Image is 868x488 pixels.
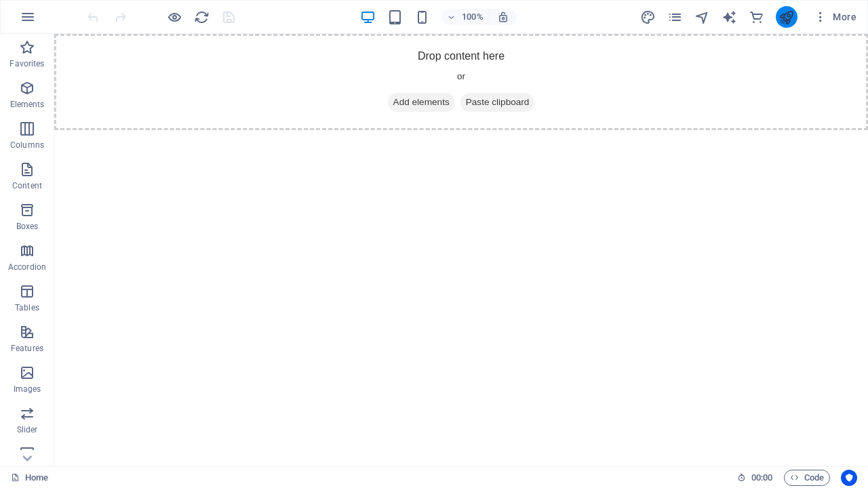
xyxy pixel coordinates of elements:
[334,59,401,78] span: Add elements
[15,302,39,313] p: Tables
[722,9,738,25] button: text_generator
[737,470,773,486] h6: Session time
[16,221,39,232] p: Boxes
[11,470,48,486] a: Click to cancel selection. Double-click to open Pages
[778,9,794,25] i: Publish
[640,9,656,25] i: Design (Ctrl+Alt+Y)
[751,470,772,486] span: 00 00
[166,9,182,25] button: Click here to leave preview mode and continue editing
[694,9,710,25] i: Navigator
[808,6,862,28] button: More
[776,6,797,28] button: publish
[462,9,484,25] h6: 100%
[761,472,763,483] span: :
[441,9,490,25] button: 100%
[10,140,44,150] p: Columns
[9,58,44,69] p: Favorites
[10,99,45,110] p: Elements
[497,11,509,23] i: On resize automatically adjust zoom level to fit chosen device.
[14,384,41,394] p: Images
[8,262,46,272] p: Accordion
[784,470,830,486] button: Code
[193,9,210,25] button: reload
[814,10,856,24] span: More
[667,9,684,25] button: pages
[640,9,656,25] button: design
[194,9,210,25] i: Reload page
[722,9,737,25] i: AI Writer
[11,343,43,354] p: Features
[17,424,38,435] p: Slider
[694,9,711,25] button: navigator
[841,470,857,486] button: Usercentrics
[749,9,765,25] button: commerce
[12,180,42,191] p: Content
[406,59,481,78] span: Paste clipboard
[790,470,824,486] span: Code
[749,9,764,25] i: Commerce
[667,9,683,25] i: Pages (Ctrl+Alt+S)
